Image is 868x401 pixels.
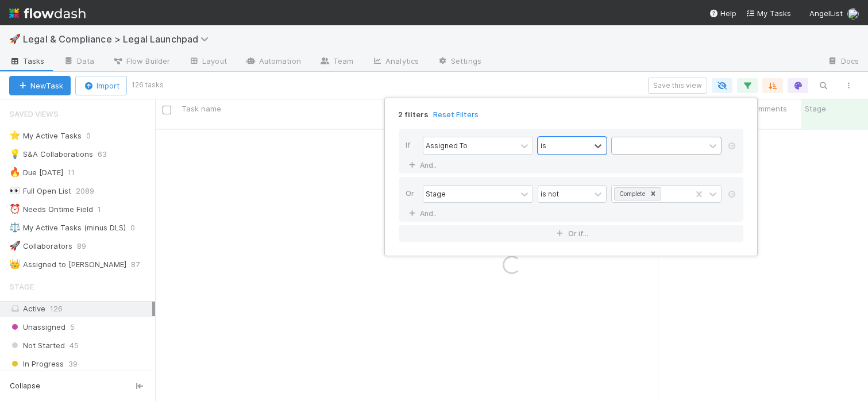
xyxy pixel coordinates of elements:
div: Stage [426,188,446,199]
div: Complete [616,188,647,200]
a: And.. [406,157,442,173]
a: Reset Filters [433,110,479,119]
span: 2 filters [398,110,429,119]
div: If [406,137,423,157]
div: is [541,140,546,151]
button: Or if... [399,225,743,242]
div: is not [541,188,559,199]
div: Or [406,185,423,205]
a: And.. [406,205,442,222]
div: Assigned To [426,140,468,151]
